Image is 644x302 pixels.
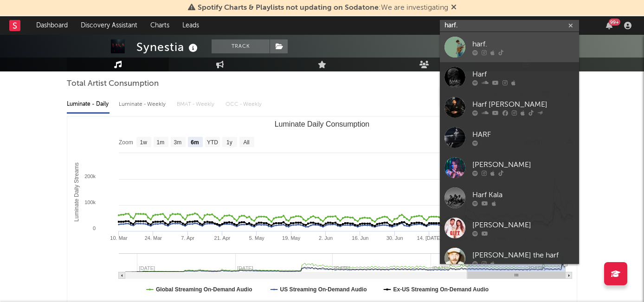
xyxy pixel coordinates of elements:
[67,78,159,90] span: Total Artist Consumption
[440,20,579,32] input: Search for artists
[176,16,206,35] a: Leads
[282,235,301,241] text: 19. May
[67,96,109,112] div: Luminate - Daily
[30,16,74,35] a: Dashboard
[472,129,574,140] div: HARF
[440,153,579,183] a: [PERSON_NAME]
[386,235,403,241] text: 30. Jun
[74,16,144,35] a: Discovery Assistant
[472,189,574,200] div: Harf Kala
[144,16,176,35] a: Charts
[472,219,574,231] div: [PERSON_NAME]
[393,286,489,293] text: Ex-US Streaming On-Demand Audio
[156,286,252,293] text: Global Streaming On-Demand Audio
[280,286,367,293] text: US Streaming On-Demand Audio
[440,62,579,92] a: Harf
[319,235,333,241] text: 2. Jun
[417,235,442,241] text: 14. [DATE]
[440,122,579,153] a: HARF
[207,139,218,146] text: YTD
[214,235,231,241] text: 21. Apr
[181,235,194,241] text: 7. Apr
[226,139,232,146] text: 1y
[136,39,200,55] div: Synestia
[157,139,165,146] text: 1m
[249,235,265,241] text: 5. May
[352,235,368,241] text: 16. Jun
[451,4,457,12] span: Dismiss
[67,116,577,302] svg: Luminate Daily Consumption
[198,4,448,12] span: : We are investigating
[84,199,96,205] text: 100k
[191,139,199,146] text: 6m
[84,173,96,179] text: 200k
[275,120,370,128] text: Luminate Daily Consumption
[440,213,579,243] a: [PERSON_NAME]
[198,4,379,12] span: Spotify Charts & Playlists not updating on Sodatone
[119,96,167,112] div: Luminate - Weekly
[440,92,579,122] a: Harf [PERSON_NAME]
[93,225,96,231] text: 0
[609,19,620,26] div: 99 +
[472,159,574,170] div: [PERSON_NAME]
[243,139,249,146] text: All
[212,39,270,53] button: Track
[440,243,579,273] a: [PERSON_NAME] the harf
[472,69,574,80] div: Harf
[145,235,162,241] text: 24. Mar
[472,39,574,50] div: harf.
[606,22,612,29] button: 99+
[73,162,80,221] text: Luminate Daily Streams
[472,99,574,110] div: Harf [PERSON_NAME]
[440,32,579,62] a: harf.
[174,139,182,146] text: 3m
[110,235,128,241] text: 10. Mar
[119,139,133,146] text: Zoom
[440,183,579,213] a: Harf Kala
[472,250,574,261] div: [PERSON_NAME] the harf
[140,139,148,146] text: 1w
